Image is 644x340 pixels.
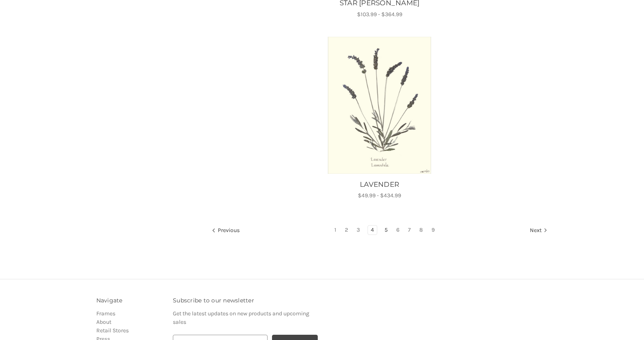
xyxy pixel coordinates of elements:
span: $103.99 - $364.99 [357,11,402,18]
a: Previous [212,226,242,236]
a: Page 4 of 9 [368,226,377,234]
span: $49.99 - $434.99 [358,192,401,199]
a: About [96,319,111,325]
a: LAVENDER, Price range from $49.99 to $434.99 [327,37,431,174]
nav: pagination [211,225,548,237]
a: LAVENDER, Price range from $49.99 to $434.99 [326,180,433,190]
h3: Subscribe to our newsletter [173,296,318,305]
a: Next [527,226,548,236]
p: Get the latest updates on new products and upcoming sales [173,309,318,326]
h3: Navigate [96,296,165,305]
a: Frames [96,310,115,317]
a: Page 7 of 9 [405,226,414,234]
a: Page 5 of 9 [382,226,391,234]
a: Page 2 of 9 [342,226,351,234]
a: Page 3 of 9 [354,226,363,234]
a: Page 8 of 9 [417,226,426,234]
img: Unframed [327,37,431,174]
a: Page 9 of 9 [429,226,438,234]
a: Retail Stores [96,327,129,334]
a: Page 6 of 9 [393,226,402,234]
a: Page 1 of 9 [332,226,339,234]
